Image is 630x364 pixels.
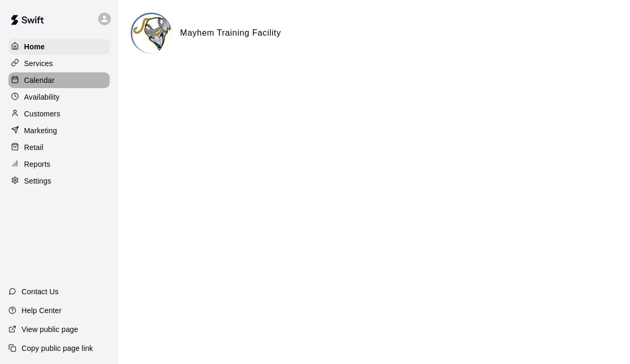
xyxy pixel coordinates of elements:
[8,39,110,55] a: Home
[22,343,93,354] p: Copy public page link
[8,89,110,105] a: Availability
[24,75,55,85] p: Calendar
[24,109,60,119] p: Customers
[22,305,61,316] p: Help Center
[8,56,110,71] a: Services
[24,41,45,52] p: Home
[22,324,78,335] p: View public page
[24,176,51,186] p: Settings
[24,159,50,169] p: Reports
[8,72,110,88] a: Calendar
[8,123,110,138] a: Marketing
[132,14,172,53] img: Mayhem Training Facility logo
[8,156,110,172] a: Reports
[24,142,44,153] p: Retail
[8,173,110,189] a: Settings
[180,26,281,40] h6: Mayhem Training Facility
[8,140,110,155] a: Retail
[24,92,60,102] p: Availability
[24,58,53,69] p: Services
[24,125,57,136] p: Marketing
[22,286,59,297] p: Contact Us
[8,106,110,122] a: Customers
